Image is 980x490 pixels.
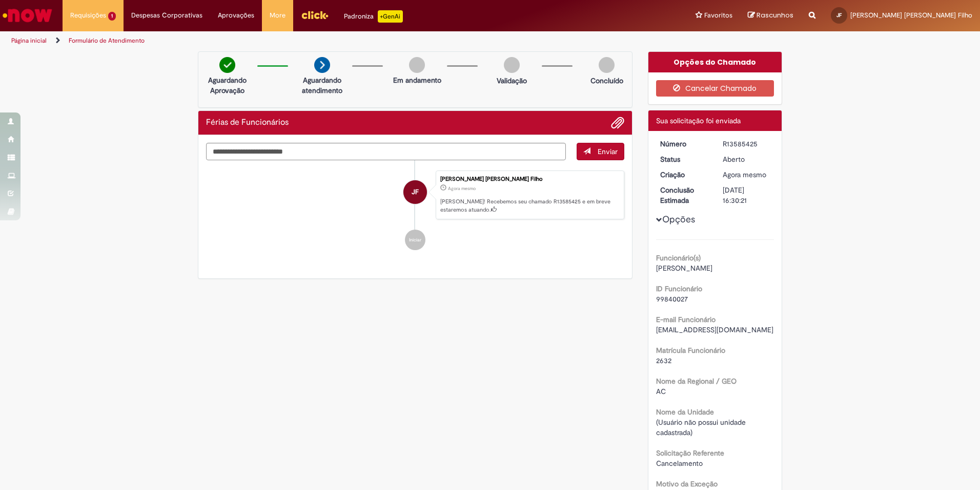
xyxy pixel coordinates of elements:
[656,448,724,458] b: Solicitação Referente
[723,185,770,205] div: [DATE] 16:30:21
[440,176,619,182] div: [PERSON_NAME] [PERSON_NAME] Filho
[409,57,425,73] img: img-circle-grey.png
[70,10,106,21] span: Requisições
[8,31,646,50] ul: Trilhas de página
[656,284,702,293] b: ID Funcionário
[656,116,741,125] span: Sua solicitação foi enviada
[412,180,419,204] span: JF
[656,263,712,273] span: [PERSON_NAME]
[448,185,476,192] span: Agora mesmo
[648,52,782,72] div: Opções do Chamado
[598,147,618,156] span: Enviar
[219,57,235,73] img: check-circle-green.png
[206,143,566,160] textarea: Digite sua mensagem aqui...
[723,154,770,164] div: Aberto
[301,7,329,23] img: click_logo_yellow_360x200.png
[850,11,972,20] span: [PERSON_NAME] [PERSON_NAME] Filho
[504,57,520,73] img: img-circle-grey.png
[723,170,766,179] span: Agora mesmo
[652,139,716,149] dt: Número
[748,11,793,21] a: Rascunhos
[656,418,748,437] span: (Usuário não possui unidade cadastrada)
[656,253,701,262] b: Funcionário(s)
[656,315,716,324] b: E-mail Funcionário
[206,160,624,261] ul: Histórico de tíquete
[344,10,403,23] div: Padroniza
[206,118,289,127] h2: Férias de Funcionários Histórico de tíquete
[757,10,793,20] span: Rascunhos
[590,76,623,86] p: Concluído
[378,10,403,23] p: +GenAi
[656,387,666,396] span: AC
[403,180,427,204] div: Jone Carlos Pedrosa Filho
[131,10,202,21] span: Despesas Corporativas
[652,185,716,205] dt: Conclusão Estimada
[393,75,441,85] p: Em andamento
[656,325,773,334] span: [EMAIL_ADDRESS][DOMAIN_NAME]
[577,143,624,160] button: Enviar
[314,57,330,73] img: arrow-next.png
[656,80,774,97] button: Cancelar Chamado
[69,36,145,45] a: Formulário de Atendimento
[108,12,116,21] span: 1
[599,57,615,73] img: img-circle-grey.png
[656,376,737,386] b: Nome da Regional / GEO
[1,5,54,26] img: ServiceNow
[652,169,716,180] dt: Criação
[218,10,254,21] span: Aprovações
[11,36,47,45] a: Página inicial
[448,185,476,192] time: 01/10/2025 11:30:17
[656,346,725,355] b: Matrícula Funcionário
[723,169,770,180] div: 01/10/2025 11:30:17
[704,10,732,21] span: Favoritos
[297,75,347,96] p: Aguardando atendimento
[723,139,770,149] div: R13585425
[497,76,527,86] p: Validação
[440,198,619,214] p: [PERSON_NAME]! Recebemos seu chamado R13585425 e em breve estaremos atuando.
[270,10,285,21] span: More
[723,170,766,179] time: 01/10/2025 11:30:17
[836,12,842,18] span: JF
[202,75,252,96] p: Aguardando Aprovação
[611,116,624,129] button: Adicionar anexos
[652,154,716,164] dt: Status
[206,171,624,220] li: Jone Carlos Pedrosa Filho
[656,356,671,365] span: 2632
[656,479,718,488] b: Motivo da Exceção
[656,294,688,304] span: 99840027
[656,459,703,468] span: Cancelamento
[656,407,714,417] b: Nome da Unidade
